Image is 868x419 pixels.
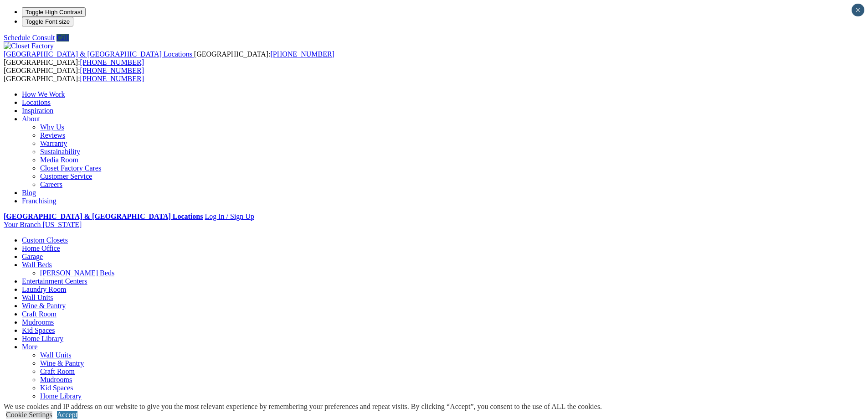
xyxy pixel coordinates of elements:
[57,411,77,419] a: Accept
[22,277,87,285] a: Entertainment Centers
[22,294,53,301] a: Wall Units
[40,367,75,375] a: Craft Room
[22,197,56,205] a: Franchising
[4,50,194,58] a: [GEOGRAPHIC_DATA] & [GEOGRAPHIC_DATA] Locations
[40,181,62,188] a: Careers
[4,67,144,83] span: [GEOGRAPHIC_DATA]: [GEOGRAPHIC_DATA]:
[22,253,43,260] a: Garage
[22,17,73,26] button: Toggle Font size
[852,4,864,16] button: Close
[40,131,65,139] a: Reviews
[40,359,84,367] a: Wine & Pantry
[22,261,52,269] a: Wall Beds
[4,221,41,228] span: Your Branch
[40,269,114,277] a: [PERSON_NAME] Beds
[42,221,82,228] span: [US_STATE]
[6,411,52,419] a: Cookie Settings
[40,123,64,131] a: Why Us
[22,244,60,252] a: Home Office
[22,98,51,106] a: Locations
[4,212,203,220] a: [GEOGRAPHIC_DATA] & [GEOGRAPHIC_DATA] Locations
[205,212,254,220] a: Log In / Sign Up
[22,189,36,197] a: Blog
[40,148,80,155] a: Sustainability
[4,403,602,411] div: We use cookies and IP address on our website to give you the most relevant experience by remember...
[40,164,101,172] a: Closet Factory Cares
[4,50,192,58] span: [GEOGRAPHIC_DATA] & [GEOGRAPHIC_DATA] Locations
[4,50,334,66] span: [GEOGRAPHIC_DATA]: [GEOGRAPHIC_DATA]:
[40,351,71,359] a: Wall Units
[22,310,56,318] a: Craft Room
[4,42,54,50] img: Closet Factory
[40,140,67,147] a: Warranty
[40,172,92,180] a: Customer Service
[80,58,144,66] a: [PHONE_NUMBER]
[4,221,82,228] a: Your Branch [US_STATE]
[40,376,72,383] a: Mudrooms
[80,67,144,74] a: [PHONE_NUMBER]
[22,236,68,244] a: Custom Closets
[22,335,63,342] a: Home Library
[40,384,73,392] a: Kid Spaces
[22,90,65,98] a: How We Work
[26,9,82,16] span: Toggle High Contrast
[22,302,66,310] a: Wine & Pantry
[40,392,82,400] a: Home Library
[22,343,38,351] a: More menu text will display only on big screen
[22,285,66,293] a: Laundry Room
[22,115,40,123] a: About
[80,75,144,83] a: [PHONE_NUMBER]
[26,18,70,25] span: Toggle Font size
[22,7,86,17] button: Toggle High Contrast
[56,34,69,41] a: Call
[22,107,53,114] a: Inspiration
[22,318,54,326] a: Mudrooms
[270,50,334,58] a: [PHONE_NUMBER]
[40,156,78,164] a: Media Room
[4,34,55,41] a: Schedule Consult
[22,326,55,334] a: Kid Spaces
